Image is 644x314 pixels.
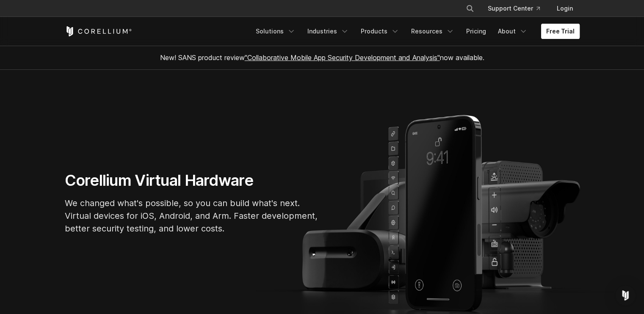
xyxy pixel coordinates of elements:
[550,1,580,16] a: Login
[541,24,580,39] a: Free Trial
[481,1,547,16] a: Support Center
[456,1,580,16] div: Navigation Menu
[245,53,440,62] a: "Collaborative Mobile App Security Development and Analysis"
[160,53,484,62] span: New! SANS product review now available.
[65,171,319,190] h1: Corellium Virtual Hardware
[65,197,319,235] p: We changed what's possible, so you can build what's next. Virtual devices for iOS, Android, and A...
[251,24,580,39] div: Navigation Menu
[251,24,301,39] a: Solutions
[461,24,491,39] a: Pricing
[615,285,636,306] div: Open Intercom Messenger
[302,24,354,39] a: Industries
[493,24,533,39] a: About
[65,26,132,36] a: Corellium Home
[356,24,404,39] a: Products
[462,1,478,16] button: Search
[406,24,459,39] a: Resources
